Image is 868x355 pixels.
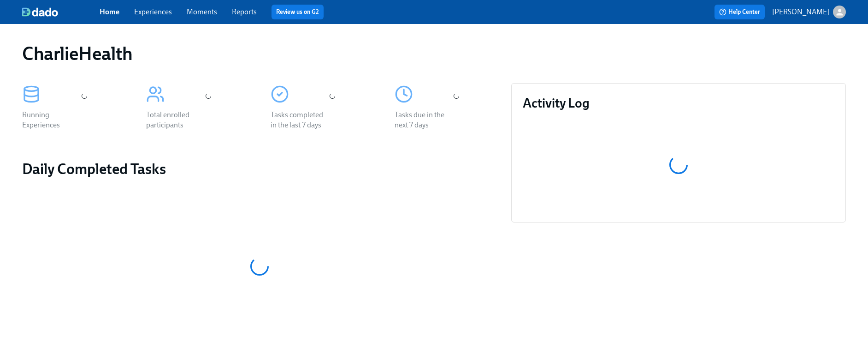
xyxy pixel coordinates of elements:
[146,110,205,130] div: Total enrolled participants
[100,7,119,16] a: Home
[22,42,133,65] h1: CharlieHealth
[276,7,319,17] a: Review us on G2
[719,7,760,17] span: Help Center
[187,7,217,16] a: Moments
[714,5,765,19] button: Help Center
[22,7,58,17] img: dado
[22,7,100,17] a: dado
[772,6,846,18] button: [PERSON_NAME]
[22,110,81,130] div: Running Experiences
[523,95,834,111] h3: Activity Log
[22,160,496,178] h2: Daily Completed Tasks
[134,7,172,16] a: Experiences
[772,7,829,17] p: [PERSON_NAME]
[232,7,257,16] a: Reports
[271,110,330,130] div: Tasks completed in the last 7 days
[272,5,324,19] button: Review us on G2
[395,110,454,130] div: Tasks due in the next 7 days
